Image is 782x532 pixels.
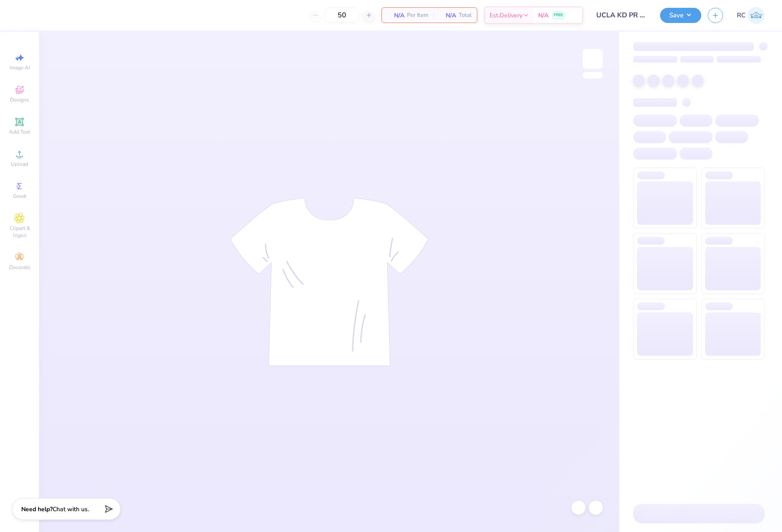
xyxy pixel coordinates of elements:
[387,11,404,20] span: N/A
[9,264,30,271] span: Decorate
[10,96,29,103] span: Designs
[13,193,26,200] span: Greek
[11,161,28,167] span: Upload
[407,11,428,20] span: Per Item
[737,7,765,24] a: RC
[9,128,30,135] span: Add Text
[325,7,359,23] input: – –
[554,12,563,18] span: FREE
[439,11,456,20] span: N/A
[10,64,30,71] span: Image AI
[748,7,765,24] img: Rio Cabojoc
[21,505,53,513] strong: Need help?
[660,8,701,23] button: Save
[230,197,429,366] img: tee-skeleton.svg
[490,11,522,20] span: Est. Delivery
[538,11,549,20] span: N/A
[590,7,654,24] input: Untitled Design
[4,225,35,239] span: Clipart & logos
[459,11,472,20] span: Total
[737,10,746,20] span: RC
[53,505,89,513] span: Chat with us.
